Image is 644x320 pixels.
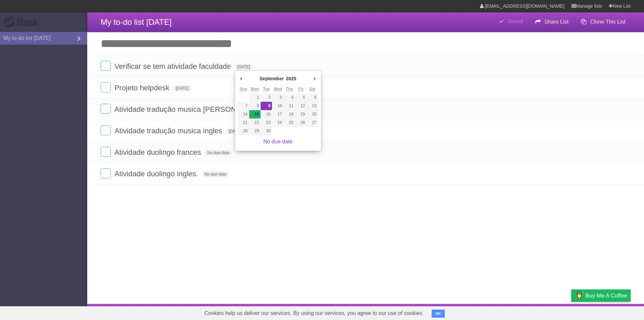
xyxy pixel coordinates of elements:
[261,119,272,127] button: 23
[114,84,171,92] span: Projeto helpdesk
[575,290,584,301] img: Buy me a coffee
[286,87,293,92] abbr: Thursday
[432,310,445,318] button: OK
[205,150,232,156] span: No due date
[540,306,554,318] a: Terms
[295,110,307,119] button: 19
[575,16,631,28] button: Clone This List
[173,85,191,91] span: [DATE]
[285,74,297,84] div: 2025
[298,87,303,92] abbr: Friday
[272,93,283,102] button: 3
[202,171,229,177] span: No due date
[307,110,318,119] button: 20
[272,102,283,110] button: 10
[261,110,272,119] button: 16
[309,87,316,92] abbr: Saturday
[272,119,283,127] button: 24
[284,110,295,119] button: 18
[295,119,307,127] button: 26
[261,93,272,102] button: 2
[114,170,200,178] span: Atividade duolingo ingles.
[238,127,249,135] button: 28
[101,104,111,114] label: Done
[238,74,245,84] button: Previous Month
[101,17,172,27] span: My to-do list [DATE]
[562,306,580,318] a: Privacy
[239,87,247,92] abbr: Sunday
[226,128,244,134] span: [DATE]
[307,93,318,102] button: 6
[101,125,111,135] label: Done
[508,18,523,24] b: Saved
[238,102,249,110] button: 7
[263,139,292,144] a: No due date
[571,289,631,302] a: Buy me a coffee
[272,110,283,119] button: 17
[259,74,285,84] div: September
[114,148,203,156] span: Atividade duolingo frances
[251,87,259,92] abbr: Monday
[295,102,307,110] button: 12
[274,87,282,92] abbr: Wednesday
[590,19,626,25] b: Clone This List
[114,105,265,113] span: Atividade tradução musica [PERSON_NAME]
[238,119,249,127] button: 21
[114,62,232,71] span: Verificar se tem atividade faculdade
[238,110,249,119] button: 14
[295,93,307,102] button: 5
[482,306,496,318] a: About
[261,102,272,110] button: 9
[284,102,295,110] button: 11
[307,102,318,110] button: 13
[263,87,270,92] abbr: Tuesday
[101,147,111,157] label: Done
[198,307,430,320] span: Cookies help us deliver our services. By using our services, you agree to our use of cookies.
[235,64,253,70] span: [DATE]
[249,102,261,110] button: 8
[249,110,261,119] button: 15
[312,74,318,84] button: Next Month
[307,119,318,127] button: 27
[249,93,261,102] button: 1
[249,119,261,127] button: 22
[101,82,111,92] label: Done
[530,16,574,28] button: Share List
[284,93,295,102] button: 4
[3,16,44,29] div: Flask
[261,127,272,135] button: 30
[114,127,224,135] span: Atividade tradução musica ingles
[249,127,261,135] button: 29
[284,119,295,127] button: 25
[585,290,627,302] span: Buy me a coffee
[101,61,111,71] label: Done
[504,306,531,318] a: Developers
[588,306,631,318] a: Suggest a feature
[101,168,111,178] label: Done
[544,19,569,25] b: Share List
